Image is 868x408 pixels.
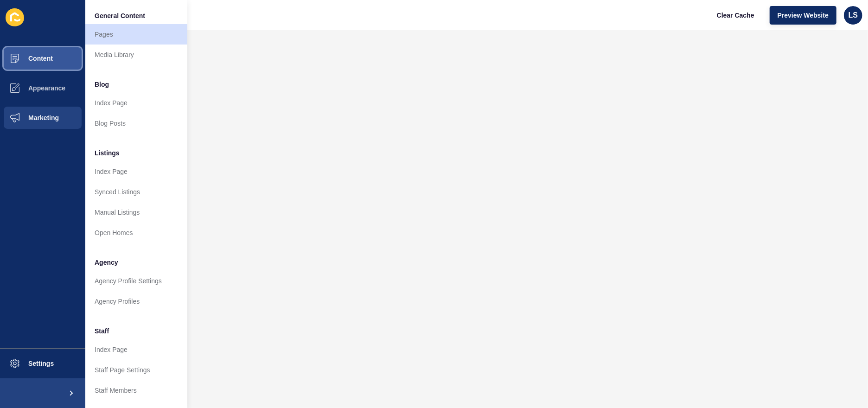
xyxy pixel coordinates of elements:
a: Staff Page Settings [85,360,187,380]
button: Preview Website [770,6,836,25]
span: Blog [95,80,109,89]
span: General Content [95,11,145,20]
a: Index Page [85,339,187,360]
span: Preview Website [778,11,829,20]
a: Index Page [85,93,187,113]
span: LS [849,11,858,20]
a: Agency Profiles [85,291,187,312]
span: Agency [95,258,118,267]
a: Agency Profile Settings [85,271,187,291]
span: Listings [95,148,120,158]
a: Index Page [85,161,187,182]
a: Pages [85,24,187,45]
a: Media Library [85,45,187,65]
button: Clear Cache [709,6,762,25]
a: Blog Posts [85,113,187,134]
a: Staff Members [85,380,187,401]
span: Clear Cache [717,11,754,20]
a: Open Homes [85,223,187,243]
a: Manual Listings [85,202,187,223]
a: Synced Listings [85,182,187,202]
span: Staff [95,326,109,336]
